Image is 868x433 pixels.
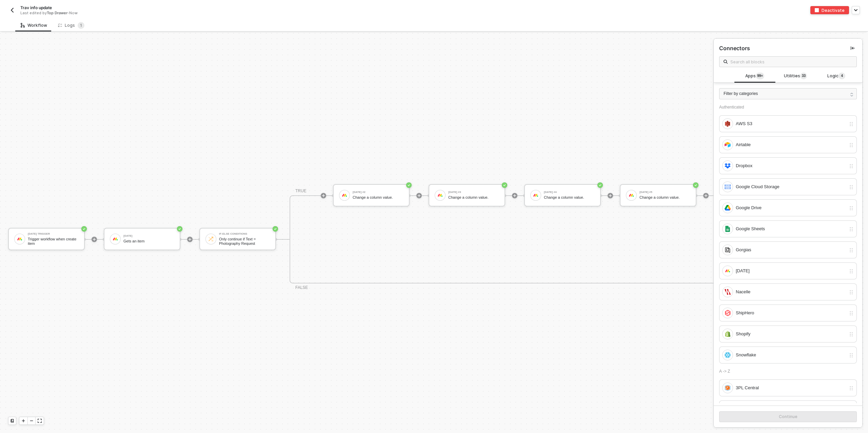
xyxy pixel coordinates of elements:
span: icon-play [92,237,96,241]
img: deactivate [815,8,819,12]
img: drag [849,248,854,253]
div: Last edited by - Now [20,11,418,16]
img: integration-icon [725,352,731,358]
div: Change a column value. [544,195,595,200]
div: Dropbox [736,162,846,170]
img: drag [849,205,854,211]
div: Authenticated [719,105,857,110]
span: icon-play [513,194,517,198]
div: Google Drive [736,204,846,212]
button: Continue [719,411,857,422]
img: drag [849,353,854,358]
img: integration-icon [725,331,731,337]
span: icon-success-page [597,182,603,188]
span: icon-play [704,194,708,198]
img: icon [533,192,539,198]
img: integration-icon [725,121,731,127]
span: icon-play [321,194,325,198]
div: Deactivate [822,7,845,13]
img: integration-icon [725,385,731,391]
div: Change a column value. [353,195,403,200]
div: Snowflake [736,351,846,359]
span: icon-success-page [502,182,507,188]
sup: 4 [839,73,845,79]
span: icon-minus [29,419,34,423]
img: drag [849,311,854,316]
span: Top Drawer [47,11,67,15]
div: [DATE] Trigger [28,233,79,235]
input: Search all blocks [730,58,852,65]
img: drag [849,269,854,274]
span: icon-play [417,194,421,198]
img: drag [849,163,854,169]
button: deactivateDeactivate [810,6,849,14]
div: Google Cloud Storage [736,183,846,191]
img: icon [17,236,23,242]
sup: 1 [78,22,84,29]
img: integration-icon [725,163,731,169]
div: [DATE] #3 [448,191,499,194]
div: [DATE] [123,235,174,237]
img: drag [849,142,854,148]
img: icon [628,192,634,198]
span: icon-play [608,194,612,198]
div: [DATE] #5 [639,191,690,194]
span: 3 [804,73,806,79]
div: 3PL Central [736,384,846,392]
img: integration-icon [725,184,731,190]
span: icon-success-page [81,226,87,232]
div: Airtable [736,141,846,149]
span: icon-success-page [693,182,698,188]
img: drag [849,184,854,190]
span: Trav info update [20,5,52,11]
img: integration-icon [725,247,731,253]
img: back [9,7,15,13]
div: [DATE] #2 [353,191,403,194]
div: Nacelle [736,288,846,296]
span: Utilities [784,73,807,80]
img: drag [849,386,854,391]
div: Google Sheets [736,225,846,233]
img: icon [208,236,214,242]
div: [DATE] #4 [544,191,595,194]
img: integration-icon [725,310,731,316]
sup: 33 [800,73,807,79]
div: Gets an item [123,239,174,243]
img: search [724,60,728,64]
span: 1 [80,23,82,28]
img: integration-icon [725,226,731,232]
div: [DATE] [736,267,846,275]
div: Logs [58,22,84,29]
img: icon [341,192,348,198]
div: AWS S3 [736,120,846,127]
div: FALSE [295,284,308,291]
img: icon [437,192,443,198]
span: icon-success-page [177,226,182,232]
img: integration-icon [725,289,731,295]
div: If-Else Conditions [219,233,270,235]
span: icon-play [21,419,25,423]
sup: 177 [756,73,764,79]
img: icon [112,236,118,242]
div: TRUE [295,188,307,194]
span: Apps [745,73,764,80]
div: Shopify [736,330,846,338]
div: Trigger workflow when create item [28,237,79,245]
span: Logic [827,73,845,80]
img: integration-icon [725,142,731,148]
img: integration-icon [725,205,731,211]
div: Workflow [21,23,47,28]
span: Filter by categories [724,91,758,97]
div: A -> Z [719,369,857,374]
span: icon-expand [38,419,42,423]
div: Change a column value. [639,195,690,200]
div: Only continue if Text = Photography Request [219,237,270,245]
button: back [8,6,16,14]
div: Change a column value. [448,195,499,200]
span: 4 [841,73,843,79]
span: icon-success-page [406,182,412,188]
span: 3 [802,73,804,79]
img: drag [849,121,854,127]
div: ShipHero [736,309,846,317]
span: icon-success-page [273,226,278,232]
